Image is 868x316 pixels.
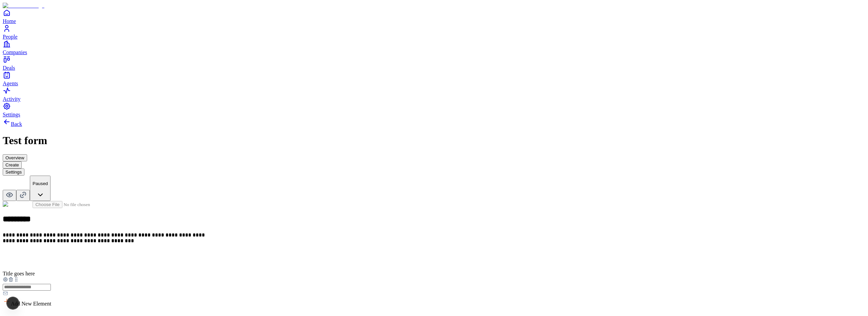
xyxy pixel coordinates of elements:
a: Settings [3,102,865,117]
img: Item Brain Logo [3,3,44,9]
span: People [3,34,18,40]
a: Back [3,121,22,127]
span: Companies [3,49,27,55]
h1: Test form [3,134,865,147]
a: Activity [3,87,865,102]
button: Create [3,161,22,168]
a: Agents [3,71,865,86]
span: Agents [3,81,18,86]
div: Title goes here [3,271,865,277]
a: Home [3,9,865,24]
span: Settings [3,112,20,117]
img: Form Logo [3,201,33,207]
span: Home [3,18,16,24]
a: People [3,24,865,40]
span: Add New Element [11,301,51,307]
span: Deals [3,65,15,71]
button: Settings [3,168,24,176]
a: Deals [3,55,865,71]
a: Companies [3,40,865,55]
span: Activity [3,96,20,102]
button: Overview [3,154,27,161]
